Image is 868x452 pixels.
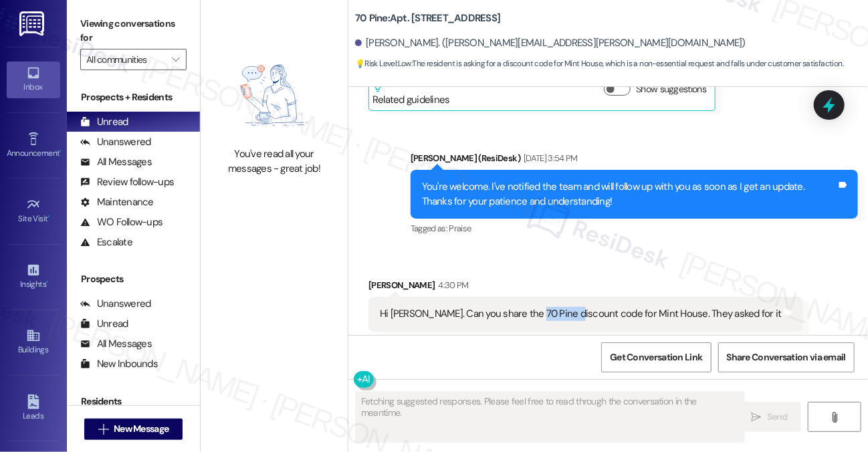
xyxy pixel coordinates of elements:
[7,324,60,360] a: Buildings
[67,272,200,286] div: Prospects
[80,337,152,351] div: All Messages
[80,135,151,149] div: Unanswered
[435,278,469,292] div: 4:30 PM
[80,357,158,371] div: New Inbounds
[172,54,179,65] i: 
[601,342,711,372] button: Get Conversation Link
[356,392,744,442] textarea: Fetching suggested responses. Please feel free to read through the conversation in the meantime.
[84,419,183,440] button: New Message
[7,390,60,427] a: Leads
[727,350,846,364] span: Share Conversation via email
[19,11,47,36] img: ResiDesk Logo
[355,11,500,25] b: 70 Pine: Apt. [STREET_ADDRESS]
[80,235,132,249] div: Escalate
[829,412,839,423] i: 
[636,82,706,96] label: Show suggestions
[372,82,450,107] div: Related guidelines
[114,422,169,436] span: New Message
[80,297,151,311] div: Unanswered
[752,412,762,423] i: 
[98,424,108,435] i: 
[80,115,128,129] div: Unread
[718,342,855,372] button: Share Conversation via email
[355,36,746,50] div: [PERSON_NAME]. ([PERSON_NAME][EMAIL_ADDRESS][PERSON_NAME][DOMAIN_NAME])
[411,151,858,170] div: [PERSON_NAME] (ResiDesk)
[80,317,128,331] div: Unread
[86,49,165,70] input: All communities
[67,90,200,104] div: Prospects + Residents
[80,13,187,49] label: Viewing conversations for
[215,50,333,140] img: empty-state
[80,175,174,189] div: Review follow-ups
[80,195,154,209] div: Maintenance
[422,180,837,209] div: You're welcome. I've notified the team and will follow up with you as soon as I get an update. Th...
[7,62,60,98] a: Inbox
[46,277,48,287] span: •
[368,278,803,297] div: [PERSON_NAME]
[380,307,782,321] div: Hi [PERSON_NAME]. Can you share the 70 Pine discount code for Mint House. They asked for it
[67,394,200,409] div: Residents
[80,215,162,229] div: WO Follow-ups
[355,58,411,69] strong: 💡 Risk Level: Low
[48,212,50,221] span: •
[215,147,333,176] div: You've read all your messages - great job!
[738,402,801,432] button: Send
[449,223,471,234] span: Praise
[7,259,60,295] a: Insights •
[368,332,803,351] div: Tagged as:
[80,155,152,169] div: All Messages
[7,193,60,229] a: Site Visit •
[60,146,62,156] span: •
[411,219,858,238] div: Tagged as:
[767,410,788,424] span: Send
[610,350,702,364] span: Get Conversation Link
[355,57,843,71] span: : The resident is asking for a discount code for Mint House, which is a non-essential request and...
[520,151,578,165] div: [DATE] 3:54 PM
